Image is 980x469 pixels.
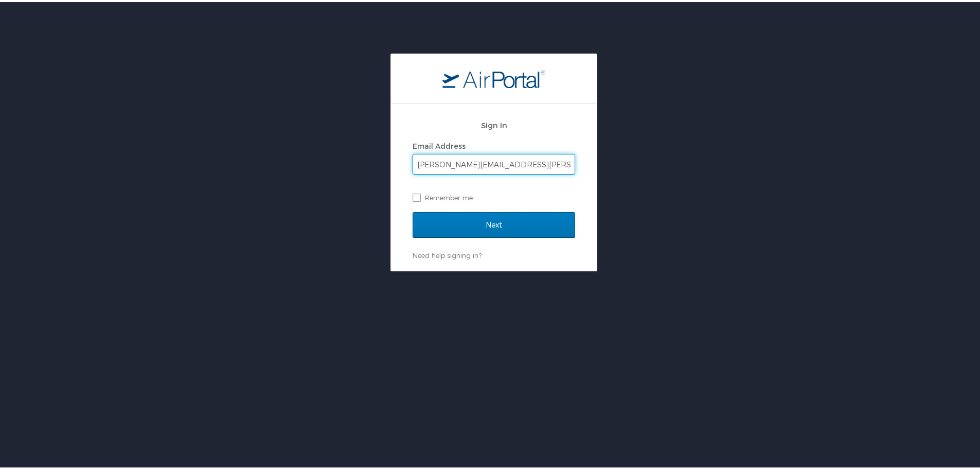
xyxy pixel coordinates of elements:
label: Remember me [413,188,575,203]
a: Need help signing in? [413,249,482,257]
h2: Sign In [413,117,575,129]
img: logo [442,67,545,86]
label: Email Address [413,140,466,148]
input: Next [413,210,575,236]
